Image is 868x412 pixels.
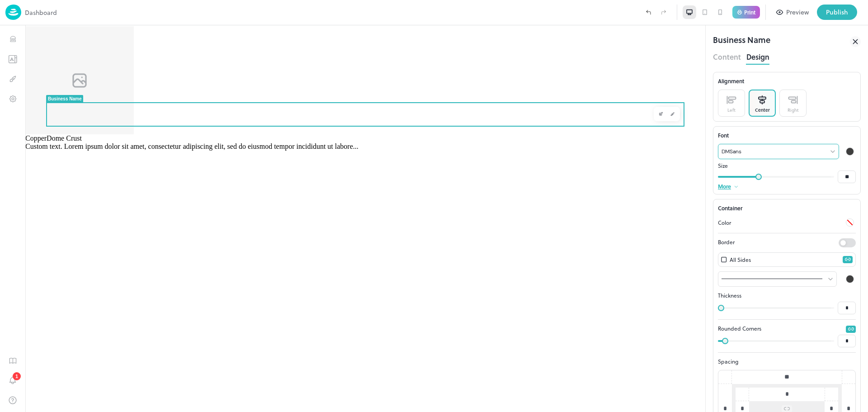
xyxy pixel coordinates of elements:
[656,5,671,20] label: Redo (Ctrl + Y)
[744,9,755,15] p: Print
[771,5,814,20] button: Preview
[23,71,56,76] div: Business Name
[718,204,742,212] p: Container
[718,131,729,139] p: Font
[718,184,731,189] p: More
[718,291,856,299] p: Thickness
[746,50,769,62] button: Design
[713,33,770,50] div: Business Name
[630,83,642,95] button: Edit
[718,163,856,168] p: Size
[826,7,848,17] div: Publish
[5,5,21,20] img: logo-86c26b7e.jpg
[713,50,741,62] button: Content
[718,142,839,161] div: DMSans
[721,255,751,265] div: All Sides
[718,218,840,227] p: Color
[718,324,761,332] p: Rounded Corners
[718,357,856,365] p: Spacing
[817,5,857,20] button: Publish
[718,77,856,85] div: Alignment
[718,238,735,246] p: Border
[641,5,656,20] label: Undo (Ctrl + Z)
[642,83,653,95] button: Design
[25,8,57,17] p: Dashboard
[788,107,798,114] div: Right
[755,107,770,114] div: Center
[727,107,736,114] div: Left
[786,7,809,17] div: Preview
